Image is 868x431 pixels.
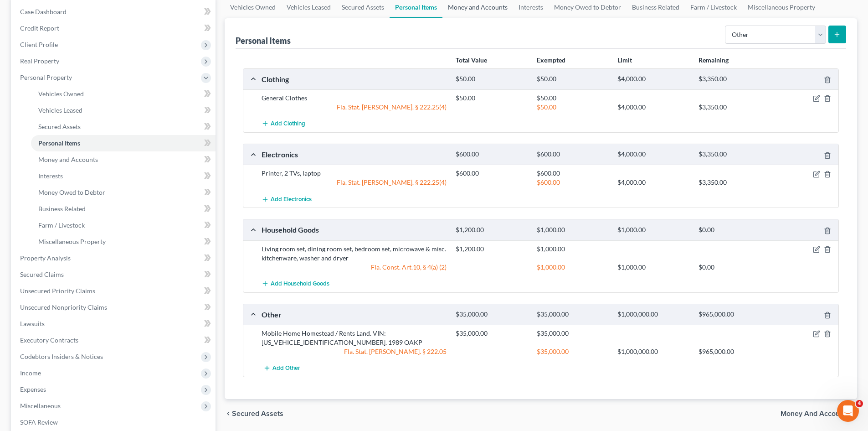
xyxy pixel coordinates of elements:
button: chevron_left Secured Assets [225,410,283,417]
div: $600.00 [451,150,532,159]
button: Add Household Goods [262,275,329,292]
div: $0.00 [694,226,775,234]
a: Money and Accounts [31,151,216,168]
div: $1,200.00 [451,226,532,234]
strong: Limit [617,56,632,64]
span: Miscellaneous [20,402,61,410]
div: $3,350.00 [694,150,775,159]
div: $35,000.00 [532,310,613,319]
iframe: Intercom live chat [837,400,859,422]
span: Secured Assets [38,123,81,130]
span: Money Owed to Debtor [38,188,105,196]
a: Personal Items [31,135,216,151]
a: Money Owed to Debtor [31,184,216,201]
div: $50.00 [532,75,613,83]
span: Codebtors Insiders & Notices [20,353,103,360]
div: $600.00 [532,150,613,159]
span: Miscellaneous Property [38,238,106,245]
span: Add Other [272,365,300,372]
div: $1,200.00 [451,244,532,254]
span: Add Household Goods [271,280,329,287]
a: Business Related [31,201,216,217]
div: Printer, 2 TVs, laptop [257,169,451,178]
span: Personal Property [20,73,72,81]
div: $3,350.00 [694,75,775,83]
div: Living room set, dining room set, bedroom set, microwave & misc. kitchenware, washer and dryer [257,244,451,263]
div: $1,000.00 [532,244,613,254]
span: Money and Accounts [781,410,850,417]
div: Personal Items [236,35,291,46]
div: $965,000.00 [694,310,775,319]
div: $35,000.00 [451,310,532,319]
a: Credit Report [13,20,216,36]
div: $965,000.00 [694,347,775,356]
div: $3,350.00 [694,178,775,187]
span: Add Electronics [271,196,312,203]
span: Secured Claims [20,270,64,278]
div: Fla. Const. Art.10, § 4(a) (2) [257,263,451,272]
span: Real Property [20,57,59,65]
div: $600.00 [532,169,613,178]
div: $4,000.00 [613,178,693,187]
span: Business Related [38,205,86,213]
a: Secured Claims [13,266,216,283]
div: $1,000.00 [532,263,613,272]
div: $50.00 [532,93,613,103]
a: Executory Contracts [13,332,216,348]
span: Secured Assets [232,410,283,417]
span: Executory Contracts [20,336,78,344]
div: $1,000.00 [532,226,613,234]
div: Fla. Stat. [PERSON_NAME]. § 222.25(4) [257,178,451,187]
div: Fla. Stat. [PERSON_NAME]. § 222.05 [257,347,451,356]
span: Vehicles Leased [38,106,82,114]
a: Unsecured Nonpriority Claims [13,299,216,316]
span: Add Clothing [271,120,305,128]
button: Add Electronics [262,191,312,208]
span: Personal Items [38,139,80,147]
a: Interests [31,168,216,184]
a: Property Analysis [13,250,216,266]
div: Other [257,310,451,319]
span: Income [20,369,41,377]
span: Client Profile [20,41,58,48]
span: Money and Accounts [38,156,98,163]
strong: Total Value [456,56,487,64]
div: $600.00 [451,169,532,178]
span: Vehicles Owned [38,90,84,98]
a: Case Dashboard [13,4,216,20]
button: Money and Accounts chevron_right [781,410,857,417]
button: Add Clothing [262,115,305,132]
div: $1,000,000.00 [613,347,693,356]
a: Secured Assets [31,119,216,135]
a: Lawsuits [13,316,216,332]
div: Mobile Home Homestead / Rents Land. VIN: [US_VEHICLE_IDENTIFICATION_NUMBER]. 1989 OAKP [257,329,451,347]
div: $4,000.00 [613,150,693,159]
strong: Exempted [537,56,565,64]
span: Credit Report [20,24,59,32]
span: Farm / Livestock [38,221,85,229]
div: $1,000.00 [613,226,693,234]
a: Vehicles Leased [31,102,216,119]
div: Clothing [257,74,451,84]
div: $50.00 [532,103,613,112]
a: Unsecured Priority Claims [13,283,216,299]
div: $4,000.00 [613,75,693,83]
span: 4 [856,400,863,407]
a: Vehicles Owned [31,86,216,102]
div: $600.00 [532,178,613,187]
a: Miscellaneous Property [31,234,216,250]
span: Lawsuits [20,320,45,327]
div: Household Goods [257,225,451,234]
div: $1,000.00 [613,263,693,272]
div: General Clothes [257,93,451,103]
div: $0.00 [694,263,775,272]
span: Expenses [20,385,46,393]
div: Fla. Stat. [PERSON_NAME]. § 222.25(4) [257,103,451,112]
div: $35,000.00 [532,329,613,338]
div: Electronics [257,150,451,159]
span: Case Dashboard [20,8,67,16]
div: $50.00 [451,75,532,83]
a: SOFA Review [13,414,216,431]
span: Property Analysis [20,254,71,262]
i: chevron_left [225,410,232,417]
